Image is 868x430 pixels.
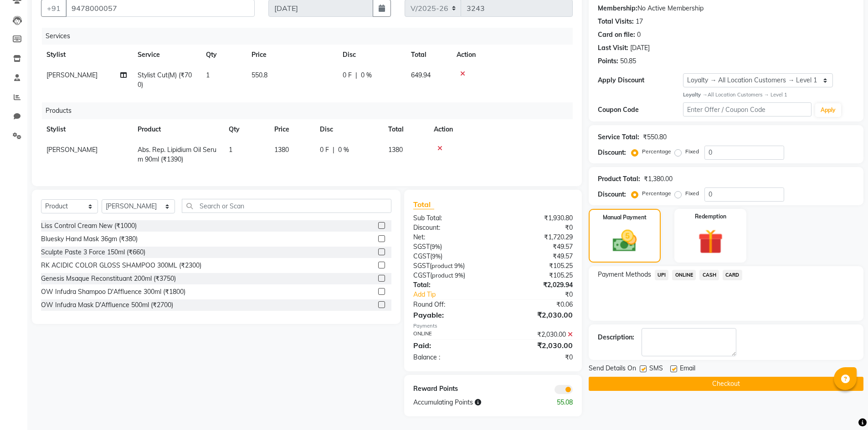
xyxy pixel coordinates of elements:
[451,45,573,65] th: Action
[598,174,640,184] div: Product Total:
[41,234,138,244] div: Bluesky Hand Mask 36gm (₹380)
[598,132,639,142] div: Service Total:
[406,280,493,290] div: Total:
[598,4,854,13] div: No Active Membership
[493,280,580,290] div: ₹2,029.94
[406,213,493,223] div: Sub Total:
[200,45,246,65] th: Qty
[413,252,430,260] span: CGST
[343,71,352,80] span: 0 F
[406,271,493,280] div: ( )
[406,300,493,309] div: Round Off:
[388,146,403,154] span: 1380
[406,290,507,299] a: Add Tip
[493,223,580,233] div: ₹0
[42,102,580,119] div: Products
[41,261,201,270] div: RK ACIDIC COLOR GLOSS SHAMPOO 300ML (₹2300)
[493,233,580,242] div: ₹1,720.29
[206,71,210,79] span: 1
[333,145,334,155] span: |
[361,71,372,80] span: 0 %
[338,145,349,155] span: 0 %
[413,262,430,270] span: SGST
[642,147,671,156] label: Percentage
[598,270,651,279] span: Payment Methods
[383,119,428,140] th: Total
[598,333,634,342] div: Description:
[690,226,731,257] img: _gift.svg
[636,17,643,26] div: 17
[680,364,695,375] span: Email
[493,353,580,362] div: ₹0
[229,146,232,154] span: 1
[406,242,493,252] div: ( )
[815,103,841,117] button: Apply
[655,270,669,280] span: UPI
[630,43,650,53] div: [DATE]
[406,330,493,339] div: ONLINE
[642,189,671,197] label: Percentage
[406,261,493,271] div: ( )
[223,119,269,140] th: Qty
[406,384,493,394] div: Reward Points
[598,148,626,157] div: Discount:
[246,45,337,65] th: Price
[683,102,812,116] input: Enter Offer / Coupon Code
[589,377,863,391] button: Checkout
[454,262,463,269] span: 9%
[132,119,223,140] th: Product
[432,253,441,260] span: 9%
[508,290,580,299] div: ₹0
[455,272,463,279] span: 9%
[598,76,683,85] div: Apply Discount
[643,132,667,142] div: ₹550.80
[493,340,580,351] div: ₹2,030.00
[685,147,699,156] label: Fixed
[406,398,536,407] div: Accumulating Points
[41,274,176,283] div: Genesis Msaque Reconstituant 200ml (₹3750)
[413,243,430,251] span: SGST
[406,45,451,65] th: Total
[598,105,683,115] div: Coupon Code
[431,262,453,269] span: product
[413,271,430,279] span: CGST
[723,270,742,280] span: CARD
[637,30,641,40] div: 0
[41,300,173,310] div: OW Infudra Mask D'Affluence 500ml (₹2700)
[589,364,636,375] span: Send Details On
[320,145,329,155] span: 0 F
[493,261,580,271] div: ₹105.25
[269,119,314,140] th: Price
[683,91,707,98] strong: Loyalty →
[699,270,719,280] span: CASH
[406,252,493,261] div: ( )
[695,212,726,221] label: Redemption
[493,330,580,339] div: ₹2,030.00
[413,200,434,209] span: Total
[41,119,132,140] th: Stylist
[413,322,572,330] div: Payments
[620,56,636,66] div: 50.85
[598,43,628,53] div: Last Visit:
[598,17,634,26] div: Total Visits:
[41,45,132,65] th: Stylist
[406,223,493,233] div: Discount:
[337,45,406,65] th: Disc
[406,353,493,362] div: Balance :
[603,213,647,222] label: Manual Payment
[182,199,391,213] input: Search or Scan
[683,91,854,99] div: All Location Customers → Level 1
[46,71,98,79] span: [PERSON_NAME]
[493,213,580,223] div: ₹1,930.80
[138,71,192,89] span: Stylist Cut(M) (₹700)
[46,146,98,154] span: [PERSON_NAME]
[493,242,580,252] div: ₹49.57
[649,364,663,375] span: SMS
[536,398,580,407] div: 55.08
[138,146,216,163] span: Abs. Rep. Lipidium Oil Serum 90ml (₹1390)
[314,119,383,140] th: Disc
[493,252,580,261] div: ₹49.57
[355,71,357,80] span: |
[598,190,626,199] div: Discount:
[598,4,637,13] div: Membership:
